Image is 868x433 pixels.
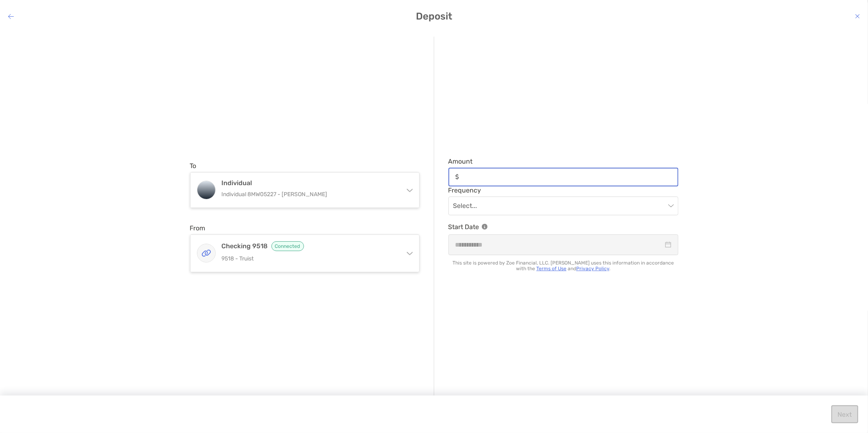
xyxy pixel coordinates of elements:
[482,224,488,230] img: Information Icon
[536,266,566,271] a: Terms of Use
[448,222,678,232] p: Start Date
[222,189,398,199] p: Individual 8MW05227 - [PERSON_NAME]
[222,241,398,251] h4: Checking 9518
[190,162,197,170] label: To
[448,186,678,194] span: Frequency
[271,241,304,251] span: Connected
[222,179,398,187] h4: Individual
[455,174,459,180] img: input icon
[576,266,609,271] a: Privacy Policy
[448,260,678,271] p: This site is powered by Zoe Financial, LLC. [PERSON_NAME] uses this information in accordance wit...
[222,254,398,264] p: 9518 - Truist
[448,157,678,165] span: Amount
[197,181,215,199] img: Individual
[462,173,678,180] input: Amountinput icon
[190,224,206,232] label: From
[197,244,215,262] img: Checking 9518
